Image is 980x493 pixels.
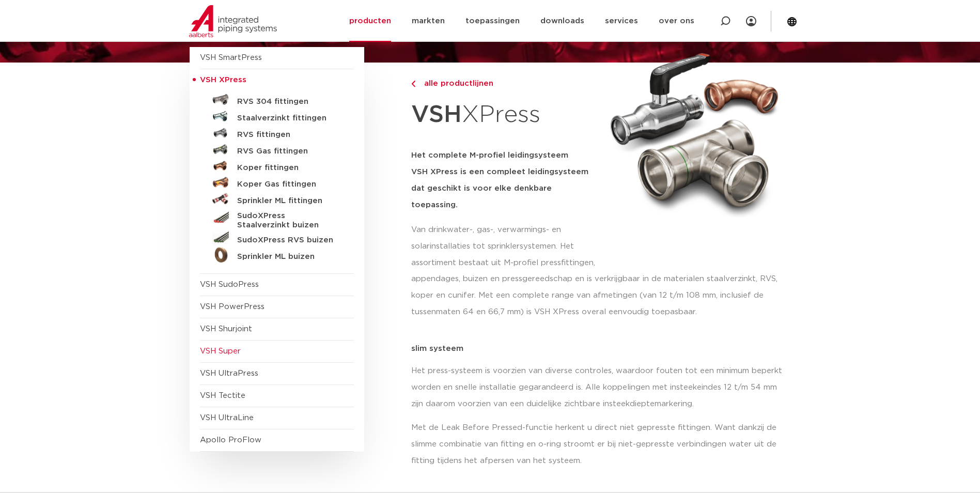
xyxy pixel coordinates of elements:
p: appendages, buizen en pressgereedschap en is verkrijgbaar in de materialen staalverzinkt, RVS, ko... [411,271,791,320]
p: slim systeem [411,345,791,352]
a: VSH UltraPress [200,369,258,377]
a: SudoXPress RVS buizen [200,230,354,246]
a: VSH SudoPress [200,281,259,288]
a: alle productlijnen [411,78,598,90]
h5: Staalverzinkt fittingen [237,114,339,123]
h5: SudoXPress Staalverzinkt buizen [237,211,339,230]
h5: Sprinkler ML buizen [237,252,339,261]
a: Staalverzinkt fittingen [200,108,354,125]
h5: RVS Gas fittingen [237,147,339,156]
h5: RVS fittingen [237,130,339,140]
a: Sprinkler ML buizen [200,246,354,263]
span: alle productlijnen [418,80,493,87]
p: Met de Leak Before Pressed-functie herkent u direct niet gepresste fittingen. Want dankzij de sli... [411,420,791,469]
span: VSH XPress [200,76,246,84]
a: RVS Gas fittingen [200,141,354,158]
p: Van drinkwater-, gas-, verwarmings- en solarinstallaties tot sprinklersystemen. Het assortiment b... [411,222,598,271]
h5: Koper fittingen [237,163,339,173]
a: VSH SmartPress [200,54,262,61]
a: Koper Gas fittingen [200,174,354,191]
h5: RVS 304 fittingen [237,97,339,106]
a: Apollo ProFlow [200,436,261,444]
img: chevron-right.svg [411,81,415,87]
a: VSH Tectite [200,392,245,399]
h5: SudoXPress RVS buizen [237,236,339,245]
h1: XPress [411,95,598,135]
a: VSH UltraLine [200,414,254,422]
a: VSH Super [200,347,241,355]
a: RVS 304 fittingen [200,91,354,108]
a: SudoXPress Staalverzinkt buizen [200,207,354,230]
a: VSH Shurjoint [200,325,252,333]
h5: Het complete M-profiel leidingsysteem VSH XPress is een compleet leidingsysteem dat geschikt is v... [411,147,598,213]
a: Koper fittingen [200,158,354,174]
p: Het press-systeem is voorzien van diverse controles, waardoor fouten tot een minimum beperkt word... [411,363,791,412]
strong: VSH [411,103,462,127]
h5: Koper Gas fittingen [237,180,339,189]
a: RVS fittingen [200,125,354,141]
a: Sprinkler ML fittingen [200,191,354,207]
a: VSH PowerPress [200,303,265,311]
h5: Sprinkler ML fittingen [237,196,339,206]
